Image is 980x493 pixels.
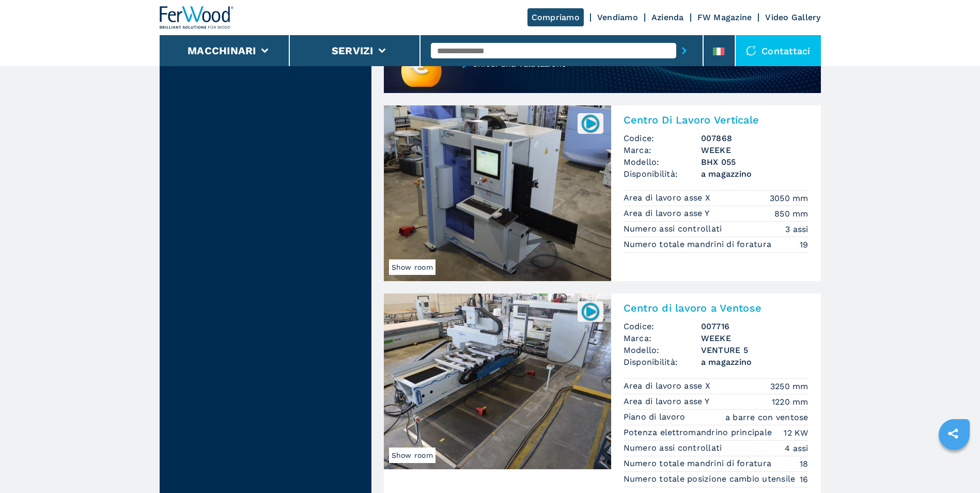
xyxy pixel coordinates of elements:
a: Vendiamo [597,12,638,22]
a: Video Gallery [765,12,820,22]
p: Area di lavoro asse X [624,192,713,204]
p: Area di lavoro asse X [624,380,713,392]
button: Servizi [332,44,374,57]
img: 007868 [580,113,600,133]
h3: WEEKE [701,332,808,344]
img: Centro di lavoro a Ventose WEEKE VENTURE 5 [384,294,611,469]
p: Numero totale mandrini di foratura [624,239,774,250]
p: Piano di lavoro [624,411,688,423]
div: Contattaci [736,35,821,66]
h2: Centro Di Lavoro Verticale [624,114,808,126]
em: 12 KW [784,427,808,439]
iframe: Chat [936,446,972,485]
p: Area di lavoro asse Y [624,208,712,219]
p: Area di lavoro asse Y [624,396,712,407]
h3: BHX 055 [701,156,808,168]
span: Codice: [624,132,701,144]
em: 850 mm [774,208,808,220]
a: Chiedi una valutazione [384,60,821,95]
span: a magazzino [701,168,808,180]
img: Centro Di Lavoro Verticale WEEKE BHX 055 [384,105,611,281]
h3: 007868 [701,132,808,144]
em: 1220 mm [772,396,808,408]
p: Numero assi controllati [624,223,725,235]
a: Compriamo [527,8,584,26]
em: a barre con ventose [725,411,808,423]
a: Centro Di Lavoro Verticale WEEKE BHX 055Show room007868Centro Di Lavoro VerticaleCodice:007868Mar... [384,105,821,281]
span: Modello: [624,344,701,356]
img: Ferwood [160,6,234,29]
em: 16 [800,473,808,485]
img: 007716 [580,301,600,321]
a: FW Magazine [697,12,752,22]
h2: Centro di lavoro a Ventose [624,302,808,314]
p: Numero totale mandrini di foratura [624,458,774,469]
em: 19 [800,239,808,251]
span: Show room [389,259,435,275]
span: Marca: [624,332,701,344]
p: Numero totale posizione cambio utensile [624,473,798,485]
a: Azienda [651,12,684,22]
img: Contattaci [746,45,756,56]
h3: WEEKE [701,144,808,156]
em: 3 assi [785,223,808,235]
span: Codice: [624,320,701,332]
em: 18 [800,458,808,470]
span: a magazzino [701,356,808,368]
em: 4 assi [785,442,808,454]
button: Macchinari [188,44,256,57]
span: Marca: [624,144,701,156]
span: Modello: [624,156,701,168]
p: Numero assi controllati [624,442,725,454]
h3: VENTURE 5 [701,344,808,356]
span: Show room [389,448,435,463]
span: Disponibilità: [624,168,701,180]
span: Disponibilità: [624,356,701,368]
button: submit-button [676,39,692,63]
em: 3050 mm [770,192,808,204]
p: Potenza elettromandrino principale [624,427,775,438]
h3: 007716 [701,320,808,332]
a: sharethis [940,421,966,446]
em: 3250 mm [770,380,808,392]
